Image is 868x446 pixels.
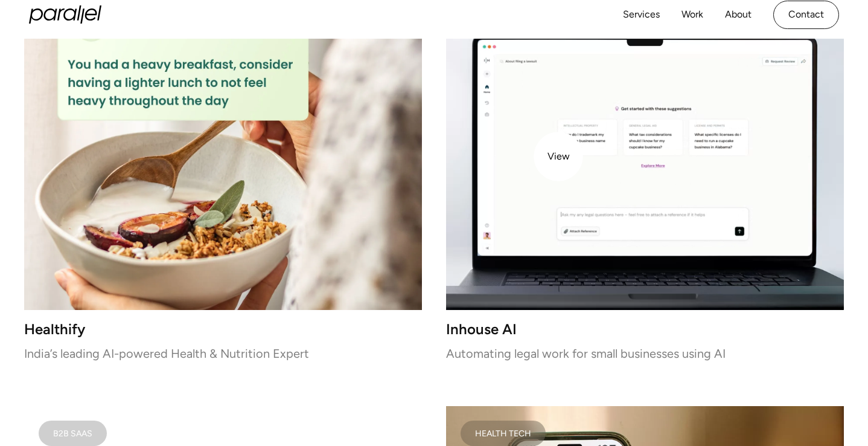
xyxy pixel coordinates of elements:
[681,6,703,24] a: Work
[475,430,531,436] div: Health Tech
[446,349,844,358] p: Automating legal work for small businesses using AI
[29,5,101,24] a: home
[53,430,92,436] div: B2B SAAS
[446,325,844,335] h3: Inhouse AI
[24,349,422,358] p: India’s leading AI-powered Health & Nutrition Expert
[773,1,839,29] a: Contact
[24,325,422,335] h3: Healthify
[725,6,752,24] a: About
[623,6,660,24] a: Services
